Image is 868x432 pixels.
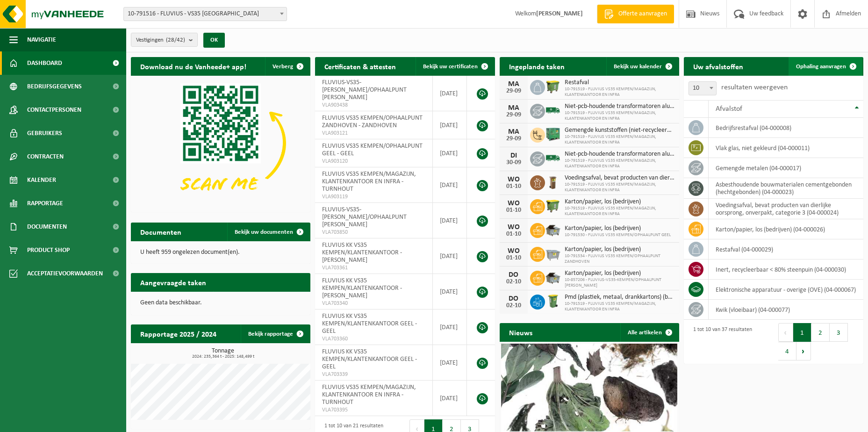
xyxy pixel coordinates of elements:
[504,128,523,136] div: MA
[709,219,863,239] td: karton/papier, los (bedrijven) (04-000026)
[322,158,425,165] span: VLA903120
[793,323,811,342] button: 1
[545,174,561,190] img: WB-0140-HPE-BN-01
[504,152,523,159] div: DI
[565,270,674,277] span: Karton/papier, los (bedrijven)
[565,127,674,134] span: Gemengde kunststoffen (niet-recycleerbaar), exclusief pvc
[789,57,862,76] a: Ophaling aanvragen
[545,150,561,166] img: BL-SO-LV
[536,10,583,17] strong: [PERSON_NAME]
[273,64,293,70] span: Verberg
[131,33,198,47] button: Vestigingen(28/42)
[322,277,402,299] span: FLUVIUS KK VS35 KEMPEN/KLANTENKANTOOR - [PERSON_NAME]
[27,122,62,145] span: Gebruikers
[27,192,63,215] span: Rapportage
[504,255,523,261] div: 01-10
[504,271,523,279] div: DO
[136,354,310,359] span: 2024: 235,364 t - 2025: 148,499 t
[433,238,467,274] td: [DATE]
[500,323,542,341] h2: Nieuws
[131,273,215,291] h2: Aangevraagde taken
[709,158,863,178] td: gemengde metalen (04-000017)
[504,207,523,214] div: 01-10
[565,86,674,98] span: 10-791519 - FLUVIUS VS35 KEMPEN/MAGAZIJN, KLANTENKANTOOR EN INFRA
[27,145,64,168] span: Contracten
[504,176,523,183] div: WO
[545,269,561,285] img: WB-5000-GAL-GY-01
[322,229,425,236] span: VLA703850
[504,302,523,309] div: 02-10
[27,238,70,262] span: Product Shop
[322,242,402,264] span: FLUVIUS KK VS35 KEMPEN/KLANTENKANTOOR - [PERSON_NAME]
[27,28,56,51] span: Navigatie
[565,182,674,193] span: 10-791519 - FLUVIUS VS35 KEMPEN/MAGAZIJN, KLANTENKANTOOR EN INFRA
[227,223,309,241] a: Bekijk uw documenten
[796,342,811,360] button: Next
[614,64,662,70] span: Bekijk uw kalender
[565,232,671,238] span: 10-791530 - FLUVIUS VS35 KEMPEN/OPHAALPUNT GEEL
[131,76,310,210] img: Download de VHEPlus App
[689,81,717,95] span: 10
[136,33,185,47] span: Vestigingen
[504,279,523,285] div: 02-10
[545,126,561,142] img: PB-HB-1400-HPE-GN-01
[796,64,846,70] span: Ophaling aanvragen
[322,193,425,201] span: VLA903119
[322,348,417,370] span: FLUVIUS KK VS35 KEMPEN/KLANTENKANTOOR GEEL - GEEL
[322,101,425,109] span: VLA903438
[322,115,423,129] span: FLUVIUS VS35 KEMPEN/OPHAALPUNT ZANDHOVEN - ZANDHOVEN
[709,178,863,199] td: asbesthoudende bouwmaterialen cementgebonden (hechtgebonden) (04-000023)
[433,76,467,111] td: [DATE]
[203,33,225,48] button: OK
[433,274,467,310] td: [DATE]
[322,171,416,193] span: FLUVIUS VS35 KEMPEN/MAGAZIJN, KLANTENKANTOOR EN INFRA - TURNHOUT
[131,223,191,241] h2: Documenten
[545,102,561,118] img: BL-SO-LV
[27,75,82,98] span: Bedrijfsgegevens
[565,151,674,158] span: Niet-pcb-houdende transformatoren alu/cu wikkelingen
[423,64,478,70] span: Bekijk uw certificaten
[27,98,81,122] span: Contactpersonen
[811,323,830,342] button: 2
[265,57,309,76] button: Verberg
[322,406,425,414] span: VLA703395
[322,313,417,335] span: FLUVIUS KK VS35 KEMPEN/KLANTENKANTOOR GEEL - GEEL
[504,88,523,94] div: 29-09
[709,118,863,138] td: bedrijfsrestafval (04-000008)
[416,57,494,76] a: Bekijk uw certificaten
[545,293,561,309] img: WB-0240-HPE-GN-50
[565,198,674,206] span: Karton/papier, los (bedrijven)
[27,215,67,238] span: Documenten
[545,222,561,238] img: WB-5000-GAL-GY-01
[606,57,678,76] a: Bekijk uw kalender
[124,7,287,21] span: 10-791516 - FLUVIUS - VS35 KEMPEN
[565,103,674,110] span: Niet-pcb-houdende transformatoren alu/cu wikkelingen
[545,79,561,94] img: WB-1100-HPE-GN-50
[504,200,523,207] div: WO
[136,348,310,359] h3: Tonnage
[433,203,467,238] td: [DATE]
[565,158,674,169] span: 10-791519 - FLUVIUS VS35 KEMPEN/MAGAZIJN, KLANTENKANTOOR EN INFRA
[433,111,467,139] td: [DATE]
[433,381,467,416] td: [DATE]
[433,139,467,167] td: [DATE]
[830,323,848,342] button: 3
[322,335,425,343] span: VLA703360
[565,174,674,182] span: Voedingsafval, bevat producten van dierlijke oorsprong, onverpakt, categorie 3
[709,199,863,219] td: voedingsafval, bevat producten van dierlijke oorsprong, onverpakt, categorie 3 (04-000024)
[504,295,523,302] div: DO
[616,9,669,19] span: Offerte aanvragen
[504,104,523,112] div: MA
[433,345,467,381] td: [DATE]
[27,51,62,75] span: Dashboard
[565,134,674,145] span: 10-791519 - FLUVIUS VS35 KEMPEN/MAGAZIJN, KLANTENKANTOOR EN INFRA
[322,264,425,272] span: VLA703361
[689,322,752,361] div: 1 tot 10 van 37 resultaten
[689,82,716,95] span: 10
[504,231,523,238] div: 01-10
[235,229,293,235] span: Bekijk uw documenten
[322,384,416,406] span: FLUVIUS VS35 KEMPEN/MAGAZIJN, KLANTENKANTOOR EN INFRA - TURNHOUT
[504,136,523,142] div: 29-09
[778,323,793,342] button: Previous
[504,80,523,88] div: MA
